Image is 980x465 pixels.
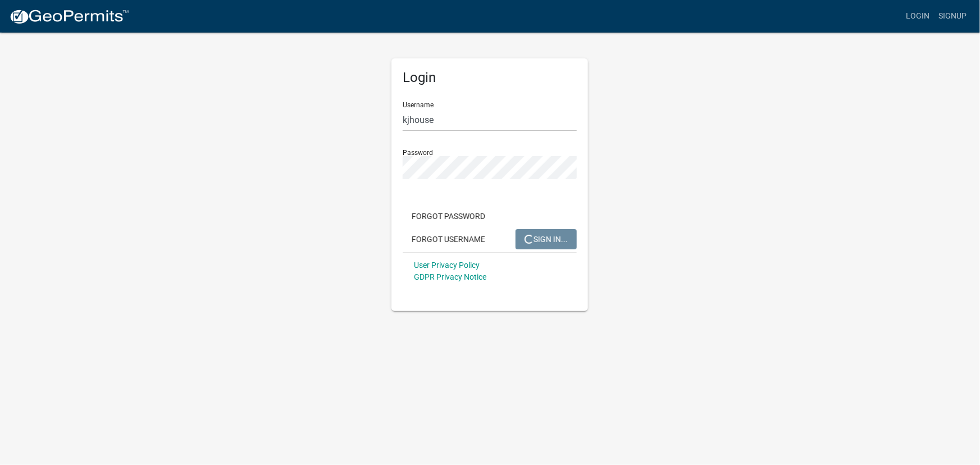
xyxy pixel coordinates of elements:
[934,6,971,27] a: Signup
[414,272,486,281] a: GDPR Privacy Notice
[901,6,934,27] a: Login
[525,234,568,243] span: SIGN IN...
[403,70,577,86] h5: Login
[403,229,494,249] button: Forgot Username
[414,261,480,270] a: User Privacy Policy
[516,229,577,249] button: SIGN IN...
[403,206,494,226] button: Forgot Password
